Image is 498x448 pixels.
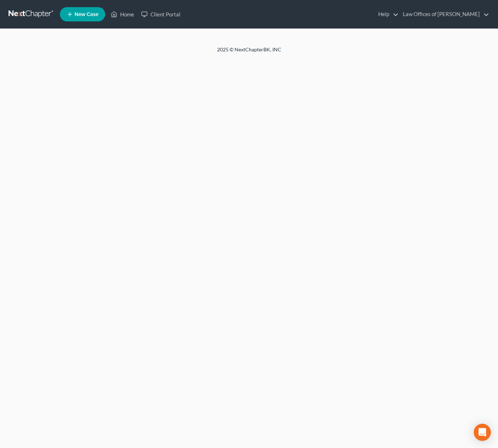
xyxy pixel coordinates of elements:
[60,7,105,21] new-legal-case-button: New Case
[46,46,452,59] div: 2025 © NextChapterBK, INC
[399,8,489,21] a: Law Offices of [PERSON_NAME]
[474,424,491,441] div: Open Intercom Messenger
[107,8,138,21] a: Home
[138,8,184,21] a: Client Portal
[375,8,399,21] a: Help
